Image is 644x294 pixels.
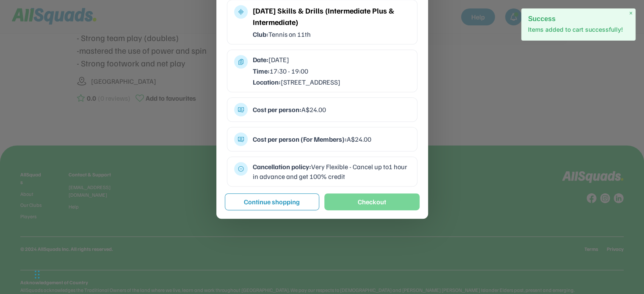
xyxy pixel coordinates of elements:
[253,77,410,87] div: [STREET_ADDRESS]
[253,5,410,28] div: [DATE] Skills & Drills (Intermediate Plus & Intermediate)
[253,30,410,39] div: Tennis on 11th
[528,15,629,22] h2: Success
[238,8,244,15] button: multitrack_audio
[528,25,629,34] p: Items added to cart successfully!
[253,78,281,86] strong: Location:
[225,193,319,210] button: Continue shopping
[253,105,410,114] div: A$24.00
[253,30,268,38] strong: Club:
[253,105,301,114] strong: Cost per person:
[253,135,410,144] div: A$24.00
[253,162,311,171] strong: Cancellation policy:
[324,193,420,210] button: Checkout
[629,10,633,17] span: ×
[253,135,347,143] strong: Cost per person (For Members):
[253,162,410,181] div: Very Flexible - Cancel up to1 hour in advance and get 100% credit
[253,66,410,76] div: 17:30 - 19:00
[253,55,410,64] div: [DATE]
[253,67,270,75] strong: Time:
[253,55,268,64] strong: Date:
